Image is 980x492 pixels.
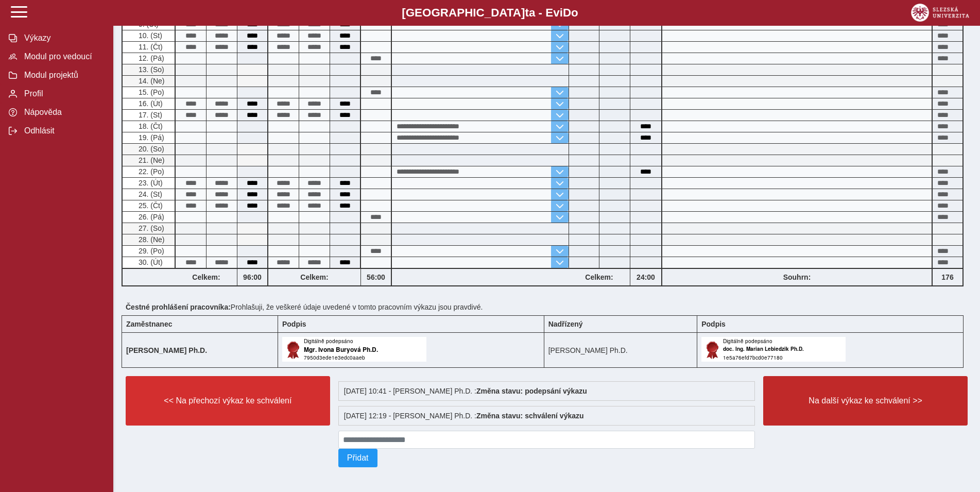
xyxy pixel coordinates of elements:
span: 13. (So) [136,65,164,74]
b: 176 [933,273,962,281]
span: 11. (Čt) [136,43,163,51]
span: 12. (Pá) [136,54,164,62]
div: [DATE] 10:41 - [PERSON_NAME] Ph.D. : [338,381,755,401]
b: 24:00 [630,273,661,281]
b: [PERSON_NAME] Ph.D. [126,346,207,354]
span: 18. (Čt) [136,122,163,130]
span: 29. (Po) [136,247,164,255]
span: 19. (Pá) [136,133,164,142]
img: Digitálně podepsáno uživatelem [282,337,426,362]
b: [GEOGRAPHIC_DATA] a - Evi [31,6,949,20]
span: 24. (St) [136,190,162,198]
span: Nápověda [21,108,105,117]
td: [PERSON_NAME] Ph.D. [544,333,697,368]
span: 20. (So) [136,145,164,153]
span: 26. (Pá) [136,213,164,221]
span: << Na přechozí výkaz ke schválení [134,396,321,405]
span: 16. (Út) [136,99,163,108]
span: Výkazy [21,33,105,43]
span: 30. (Út) [136,258,163,266]
span: 27. (So) [136,224,164,232]
span: 15. (Po) [136,88,164,96]
b: Podpis [282,320,306,328]
div: [DATE] 12:19 - [PERSON_NAME] Ph.D. : [338,406,755,426]
b: 56:00 [361,273,391,281]
span: 9. (Út) [136,20,159,28]
span: 22. (Po) [136,167,164,176]
img: Digitálně podepsáno uživatelem [701,337,846,362]
span: Přidat [347,453,369,463]
b: Změna stavu: schválení výkazu [476,412,584,420]
span: Profil [21,89,105,98]
button: << Na přechozí výkaz ke schválení [126,376,330,426]
b: Čestné prohlášení pracovníka: [126,303,231,311]
b: Celkem: [176,273,237,281]
span: D [563,6,571,19]
button: Na další výkaz ke schválení >> [763,376,968,426]
b: 96:00 [237,273,267,281]
span: Modul projektů [21,71,105,80]
b: Celkem: [268,273,360,281]
span: 10. (St) [136,31,162,40]
span: 17. (St) [136,111,162,119]
span: 23. (Út) [136,179,163,187]
b: Nadřízený [548,320,583,328]
b: Souhrn: [783,273,811,281]
button: Přidat [338,449,377,467]
span: 28. (Ne) [136,235,165,244]
div: Prohlašuji, že veškeré údaje uvedené v tomto pracovním výkazu jsou pravdivé. [122,299,972,315]
img: logo_web_su.png [911,4,969,22]
b: Podpis [701,320,726,328]
b: Celkem: [569,273,630,281]
span: 14. (Ne) [136,77,165,85]
span: Odhlásit [21,126,105,135]
span: Modul pro vedoucí [21,52,105,61]
b: Zaměstnanec [126,320,172,328]
span: 21. (Ne) [136,156,165,164]
b: Změna stavu: podepsání výkazu [476,387,587,395]
span: t [525,6,528,19]
span: o [571,6,578,19]
span: Na další výkaz ke schválení >> [772,396,959,405]
span: 25. (Čt) [136,201,163,210]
